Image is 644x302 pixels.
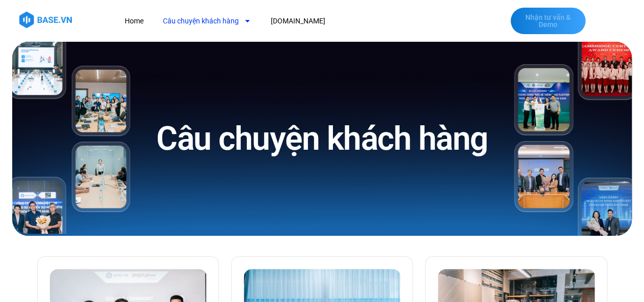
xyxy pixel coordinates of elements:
nav: Menu [117,12,459,31]
h1: Câu chuyện khách hàng [156,118,488,160]
a: Nhận tư vấn & Demo [511,8,585,34]
a: Câu chuyện khách hàng [155,12,259,31]
a: [DOMAIN_NAME] [263,12,332,31]
span: Nhận tư vấn & Demo [521,14,575,28]
a: Home [117,12,151,31]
